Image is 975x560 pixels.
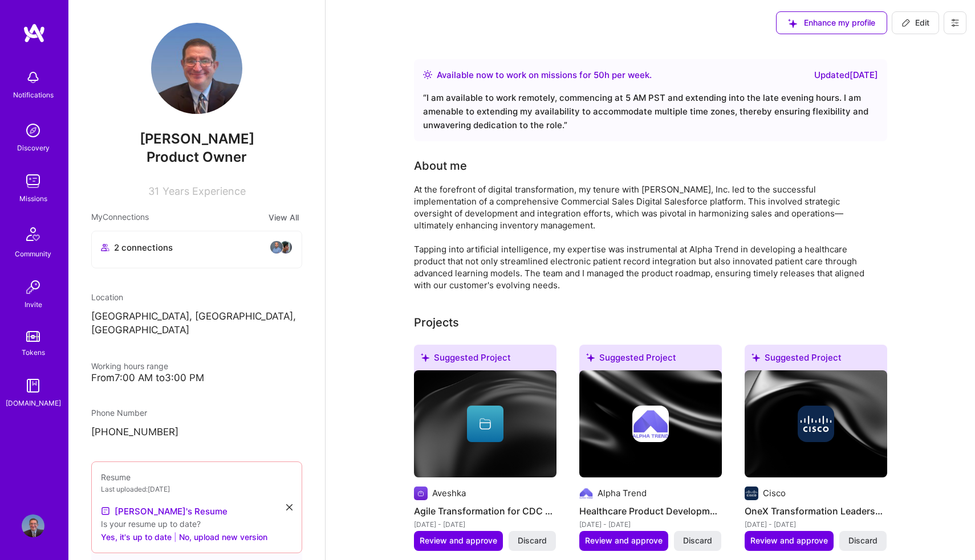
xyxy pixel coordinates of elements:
img: teamwork [22,170,44,193]
span: Working hours range [91,361,168,371]
div: Last uploaded: [DATE] [101,483,292,495]
img: Company logo [632,406,669,442]
button: Discard [509,531,556,550]
div: Tokens [22,346,45,358]
img: User Avatar [22,514,44,537]
p: [PHONE_NUMBER] [91,426,302,439]
div: [DOMAIN_NAME] [6,397,61,409]
div: Cisco [763,487,786,499]
div: Notifications [13,89,54,101]
img: Company logo [579,487,593,500]
i: icon SuggestedTeams [586,353,595,362]
img: bell [22,66,44,89]
span: Phone Number [91,408,147,418]
button: View All [265,211,302,224]
div: Location [91,291,302,303]
img: avatar [279,240,292,254]
span: Edit [901,17,929,28]
div: Invite [25,299,42,310]
div: About me [414,157,467,174]
span: 31 [148,185,159,197]
button: Review and approve [745,531,834,550]
div: Suggested Project [414,345,556,375]
a: User Avatar [19,514,47,537]
div: [DATE] - [DATE] [579,518,722,530]
div: Suggested Project [579,345,722,375]
img: avatar [270,240,283,254]
div: [DATE] - [DATE] [745,518,887,530]
img: Invite [22,276,44,299]
div: From 7:00 AM to 3:00 PM [91,372,302,384]
button: Discard [839,531,887,550]
h4: OneX Transformation Leadership [745,504,887,518]
div: [DATE] - [DATE] [414,518,556,530]
span: 50 [594,70,604,80]
i: icon Close [286,504,292,510]
h4: Agile Transformation for CDC and DSLR [414,504,556,518]
div: “ I am available to work remotely, commencing at 5 AM PST and extending into the late evening hou... [423,91,878,132]
div: At the forefront of digital transformation, my tenure with [PERSON_NAME], Inc. led to the success... [414,183,870,291]
span: Review and approve [585,535,663,546]
span: | [174,531,177,543]
div: Available now to work on missions for h per week . [437,68,652,82]
div: Alpha Trend [598,487,647,499]
span: Discard [848,535,877,546]
img: Company logo [414,487,428,500]
div: Missions [19,193,47,205]
button: Review and approve [414,531,503,550]
button: Yes, it's up to date [101,530,172,543]
i: icon Collaborator [101,243,109,252]
img: cover [579,370,722,477]
span: Product Owner [147,149,247,165]
p: [GEOGRAPHIC_DATA], [GEOGRAPHIC_DATA], [GEOGRAPHIC_DATA] [91,310,302,337]
span: Years Experience [162,185,246,197]
img: guide book [22,374,44,397]
button: Discard [674,531,721,550]
img: logo [23,23,46,43]
span: Discard [683,535,712,546]
button: Review and approve [579,531,668,550]
div: Aveshka [432,487,466,499]
button: Edit [892,11,939,34]
img: cover [745,370,887,477]
span: Discard [518,535,547,546]
img: Company logo [798,406,834,442]
i: icon SuggestedTeams [421,353,429,362]
div: Community [15,248,51,260]
span: My Connections [91,211,149,224]
i: icon SuggestedTeams [751,353,760,362]
span: Review and approve [750,535,828,546]
img: cover [414,370,556,477]
img: Resume [101,506,110,516]
span: Resume [101,472,131,482]
a: [PERSON_NAME]'s Resume [101,504,227,518]
img: discovery [22,119,44,142]
span: Review and approve [420,535,497,546]
button: No, upload new version [179,530,267,543]
img: User Avatar [151,23,242,114]
div: Discovery [17,142,50,154]
span: 2 connections [114,242,173,254]
div: Is your resume up to date? [101,518,292,530]
img: Company logo [745,487,758,500]
div: Tell us a little about yourself [414,157,467,174]
div: Suggested Project [745,345,887,375]
img: tokens [26,331,40,342]
div: Updated [DATE] [814,68,878,82]
button: 2 connectionsavataravatar [91,231,302,268]
div: Projects [414,314,459,331]
span: [PERSON_NAME] [91,130,302,148]
img: Community [19,220,47,248]
h4: Healthcare Product Development [579,504,722,518]
img: Availability [423,70,432,79]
